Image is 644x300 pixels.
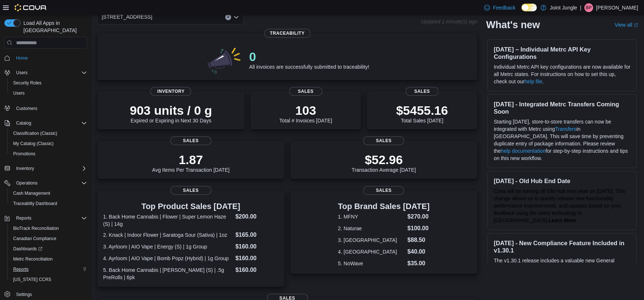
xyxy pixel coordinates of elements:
input: Dark Mode [521,4,537,11]
button: Canadian Compliance [7,233,90,244]
a: Metrc Reconciliation [10,255,56,263]
h3: [DATE] - Old Hub End Date [494,177,630,185]
p: Individual Metrc API key configurations are now available for all Metrc states. For instructions ... [494,63,630,85]
span: Customers [13,103,87,113]
span: Sales [170,136,211,145]
a: View allExternal link [615,22,638,28]
button: Reports [13,214,34,223]
dt: 4. [GEOGRAPHIC_DATA] [338,248,404,255]
h3: Top Brand Sales [DATE] [338,202,430,211]
span: Reports [16,215,31,221]
button: Security Roles [7,78,90,88]
button: Cash Management [7,188,90,198]
span: Users [16,70,27,76]
span: Operations [13,179,87,187]
p: | [580,3,581,12]
a: Traceabilty Dashboard [10,199,60,208]
img: Cova [15,4,47,11]
p: $5455.16 [396,103,448,118]
a: Settings [13,290,35,299]
button: Open list of options [233,14,239,20]
span: BP [586,3,592,12]
dd: $40.00 [407,247,430,256]
a: Learn More [549,217,576,223]
a: Reports [10,265,31,274]
span: Settings [16,292,32,297]
span: Dark Mode [521,11,522,12]
h3: Top Product Sales [DATE] [103,202,279,211]
span: My Catalog (Classic) [10,139,87,148]
div: Total Sales [DATE] [396,103,448,124]
a: Security Roles [10,79,44,87]
span: Washington CCRS [10,275,87,284]
span: My Catalog (Classic) [13,141,54,147]
span: Reports [13,266,29,272]
span: Metrc Reconciliation [10,255,87,263]
a: My Catalog (Classic) [10,139,57,148]
dd: $200.00 [236,212,279,221]
a: [US_STATE] CCRS [10,275,54,284]
button: Classification (Classic) [7,128,90,138]
a: Customers [13,104,40,113]
button: Users [1,68,90,78]
button: Reports [1,213,90,223]
button: Catalog [13,119,34,128]
p: $52.96 [352,152,416,167]
span: Traceability [264,29,310,38]
div: Avg Items Per Transaction [DATE] [152,152,230,173]
div: Expired or Expiring in Next 30 Days [130,103,212,124]
a: Canadian Compliance [10,234,59,243]
span: Traceabilty Dashboard [13,201,57,206]
span: Traceabilty Dashboard [10,199,87,208]
span: Sales [170,186,211,195]
span: Sales [289,87,323,96]
dd: $160.00 [236,242,279,251]
span: [US_STATE] CCRS [13,277,51,282]
dd: $165.00 [236,231,279,239]
span: Promotions [10,149,87,158]
button: Traceabilty Dashboard [7,198,90,209]
dt: 5. Back Home Cannabis | [PERSON_NAME] (S) | .5g PreRolls | 6pk [103,266,233,281]
h3: [DATE] - Integrated Metrc Transfers Coming Soon [494,100,630,115]
span: [STREET_ADDRESS] [102,12,152,21]
span: Inventory [13,164,87,173]
button: Settings [1,289,90,300]
span: Inventory [150,87,191,96]
span: Classification (Classic) [13,130,57,136]
dt: 5. NoWave [338,260,404,267]
a: Dashboards [10,244,45,253]
span: Canadian Compliance [10,234,87,243]
span: Users [13,90,25,96]
span: Cash Management [13,190,50,196]
dt: 3. [GEOGRAPHIC_DATA] [338,236,404,244]
p: Joint Jungle [550,3,577,12]
div: All invoices are successfully submitted to traceability! [249,49,369,70]
dd: $160.00 [236,254,279,263]
dt: 4. Ayrloom | AIO Vape | Bomb Popz (Hybrid) | 1g Group [103,255,233,262]
span: Customers [16,106,37,111]
button: Customers [1,103,90,113]
span: Security Roles [13,80,41,86]
a: Dashboards [7,244,90,254]
img: 0 [206,45,244,74]
div: Transaction Average [DATE] [352,152,416,173]
button: Clear input [225,14,231,20]
dd: $270.00 [407,212,430,221]
span: Feedback [493,4,515,11]
a: Transfers [555,126,577,132]
dd: $100.00 [407,224,430,233]
button: [US_STATE] CCRS [7,274,90,285]
button: My Catalog (Classic) [7,138,90,149]
h2: What's new [486,19,540,31]
p: Updated 1 minute(s) ago [421,19,477,24]
span: Users [13,68,87,77]
span: Dashboards [13,246,42,252]
span: Classification (Classic) [10,129,87,138]
span: Load All Apps in [GEOGRAPHIC_DATA] [20,19,87,34]
a: help file [524,79,542,84]
button: Inventory [1,163,90,174]
a: Users [10,89,27,98]
a: Home [13,54,31,62]
dt: 2. Knack | Indoor Flower | Saratoga Sour (Sativa) | 1oz [103,231,233,239]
